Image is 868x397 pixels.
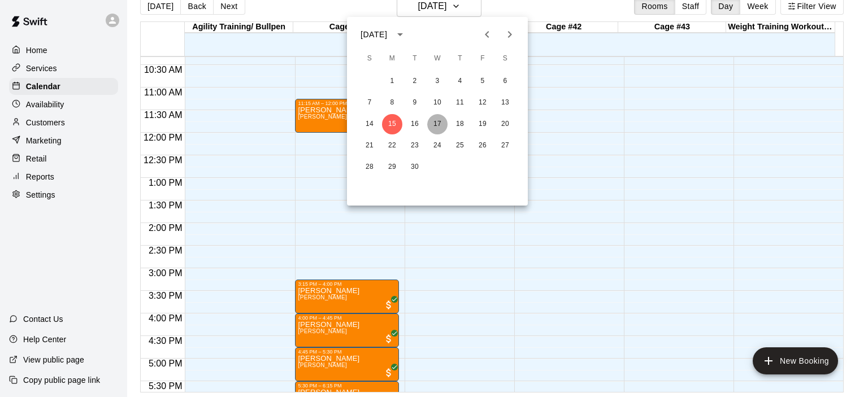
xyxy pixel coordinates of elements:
[495,47,515,70] span: Saturday
[427,47,448,70] span: Wednesday
[405,157,425,177] button: 30
[382,136,402,156] button: 22
[405,71,425,91] button: 2
[405,136,425,156] button: 23
[359,93,380,113] button: 7
[382,114,402,134] button: 15
[450,114,470,134] button: 18
[476,23,498,46] button: Previous month
[450,93,470,113] button: 11
[427,93,448,113] button: 10
[427,71,448,91] button: 3
[382,157,402,177] button: 29
[495,71,515,91] button: 6
[359,136,380,156] button: 21
[472,136,493,156] button: 26
[472,93,493,113] button: 12
[472,47,493,70] span: Friday
[359,47,380,70] span: Sunday
[498,23,521,46] button: Next month
[495,136,515,156] button: 27
[405,114,425,134] button: 16
[382,47,402,70] span: Monday
[450,71,470,91] button: 4
[382,93,402,113] button: 8
[472,114,493,134] button: 19
[495,114,515,134] button: 20
[450,136,470,156] button: 25
[472,71,493,91] button: 5
[361,29,387,41] div: [DATE]
[405,47,425,70] span: Tuesday
[450,47,470,70] span: Thursday
[359,114,380,134] button: 14
[390,25,410,44] button: calendar view is open, switch to year view
[405,93,425,113] button: 9
[427,136,448,156] button: 24
[495,93,515,113] button: 13
[382,71,402,91] button: 1
[359,157,380,177] button: 28
[427,114,448,134] button: 17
